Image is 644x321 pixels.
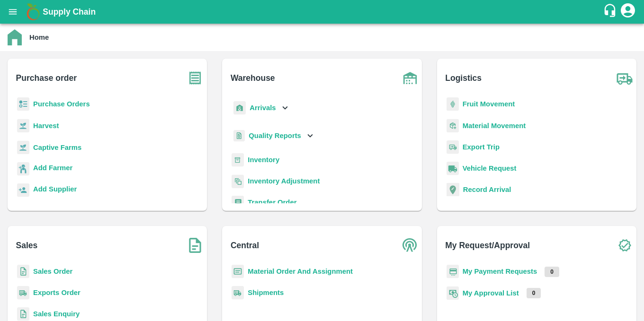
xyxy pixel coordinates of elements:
b: Home [29,34,49,41]
a: Material Order And Assignment [248,268,353,275]
p: 0 [527,288,541,298]
img: warehouse [398,66,422,90]
img: inventory [232,174,244,188]
img: shipments [17,286,29,300]
a: Captive Farms [33,144,81,151]
img: delivery [447,140,459,154]
a: Inventory [248,156,279,164]
b: Add Farmer [33,164,72,172]
a: Vehicle Request [463,165,517,172]
a: My Approval List [463,289,519,297]
img: farmer [17,162,29,176]
a: My Payment Requests [463,268,537,275]
b: Purchase order [16,71,77,85]
img: harvest [17,140,29,155]
p: 0 [545,267,559,277]
img: vehicle [447,162,459,175]
img: centralMaterial [232,265,244,278]
a: Purchase Orders [33,100,90,108]
div: Quality Reports [232,126,315,146]
b: Central [231,239,259,252]
b: Arrivals [250,104,276,112]
a: Inventory Adjustment [248,177,320,185]
a: Add Farmer [33,163,72,175]
img: whTransfer [232,196,244,209]
img: whArrival [233,101,246,115]
b: Quality Reports [249,132,301,139]
img: supplier [17,183,29,197]
a: Add Supplier [33,184,77,197]
img: soSales [183,234,207,257]
img: central [398,234,422,257]
a: Material Movement [463,122,526,130]
a: Fruit Movement [463,100,515,108]
img: purchase [183,66,207,90]
a: Shipments [248,289,284,296]
a: Harvest [33,122,59,130]
div: customer-support [603,3,619,20]
div: account of current user [619,2,636,22]
b: Logistics [445,71,482,85]
a: Sales Enquiry [33,310,80,318]
img: payment [447,265,459,278]
a: Exports Order [33,289,80,296]
b: Add Supplier [33,185,77,193]
img: shipments [232,286,244,300]
b: Sales [16,239,38,252]
a: Sales Order [33,268,72,275]
img: truck [613,66,636,90]
a: Export Trip [463,143,500,151]
img: home [8,29,22,45]
img: harvest [17,119,29,133]
img: approval [447,286,459,300]
img: logo [24,2,43,21]
a: Transfer Order [248,199,296,206]
b: Warehouse [231,71,275,85]
img: reciept [17,97,29,111]
img: material [447,119,459,133]
img: fruit [447,97,459,111]
a: Supply Chain [43,5,603,18]
div: Arrivals [232,97,290,119]
img: sales [17,265,29,278]
img: check [613,234,636,257]
a: Record Arrival [463,186,511,193]
b: Supply Chain [43,7,96,17]
button: open drawer [2,1,24,23]
img: qualityReport [233,130,245,142]
img: sales [17,307,29,321]
img: whInventory [232,153,244,167]
b: My Request/Approval [445,239,530,252]
img: recordArrival [447,183,459,196]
